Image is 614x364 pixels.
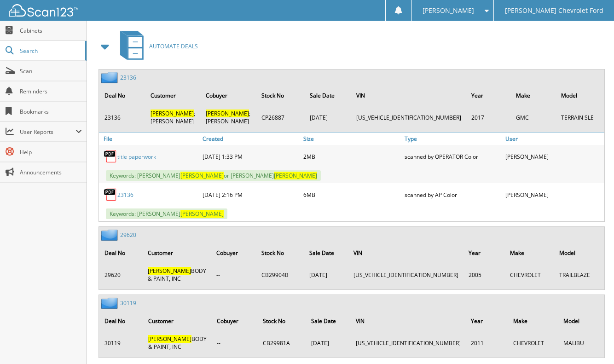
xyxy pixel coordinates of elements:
[117,153,156,161] a: title paperwork
[120,74,136,81] a: 23136
[349,263,463,286] td: [US_VEHICLE_IDENTIFICATION_NUMBER]
[305,106,351,129] td: [DATE]
[509,312,557,330] th: Make
[257,86,304,105] th: Stock No
[144,331,211,354] td: BODY & PAINT, INC
[149,42,198,50] span: AUTOMATE DEALS
[20,168,82,176] span: Announcements
[466,331,508,354] td: 2011
[200,147,301,166] div: [DATE] 1:33 PM
[101,297,120,309] img: folder2.png
[503,147,604,166] div: [PERSON_NAME]
[305,243,348,262] th: Sale Date
[200,185,301,204] div: [DATE] 2:16 PM
[402,147,504,166] div: scanned by OPERATOR Color
[106,170,321,181] span: Keywords: [PERSON_NAME] or [PERSON_NAME]
[352,86,466,105] th: VIN
[559,331,603,354] td: MALIBU
[143,243,211,262] th: Customer
[402,185,504,204] div: scanned by AP Color
[505,263,554,286] td: CHEVROLET
[349,243,463,262] th: VIN
[201,106,256,129] td: ;[PERSON_NAME]
[100,86,145,105] th: Deal No
[257,263,304,286] td: CB29904B
[117,191,133,199] a: 23136
[151,110,194,117] span: [PERSON_NAME]
[212,263,256,286] td: --
[144,312,211,330] th: Customer
[20,27,82,35] span: Cabinets
[467,106,510,129] td: 2017
[20,47,81,55] span: Search
[104,188,117,202] img: PDF.png
[201,86,256,105] th: Cobuyer
[20,67,82,75] span: Scan
[466,312,508,330] th: Year
[101,229,120,241] img: folder2.png
[212,243,256,262] th: Cobuyer
[100,312,143,330] th: Deal No
[559,312,603,330] th: Model
[20,87,82,95] span: Reminders
[274,172,317,179] span: [PERSON_NAME]
[143,263,211,286] td: BODY & PAINT, INC
[212,331,257,354] td: --
[511,106,556,129] td: GMC
[301,185,402,204] div: 6MB
[511,86,556,105] th: Make
[148,267,191,275] span: [PERSON_NAME]
[258,331,306,354] td: CB29981A
[206,110,249,117] span: [PERSON_NAME]
[100,263,142,286] td: 29620
[351,312,465,330] th: VIN
[352,106,466,129] td: [US_VEHICLE_IDENTIFICATION_NUMBER]
[258,312,306,330] th: Stock No
[9,4,78,17] img: scan123-logo-white.svg
[180,172,224,179] span: [PERSON_NAME]
[464,243,504,262] th: Year
[307,331,350,354] td: [DATE]
[307,312,350,330] th: Sale Date
[148,335,191,343] span: [PERSON_NAME]
[212,312,257,330] th: Cobuyer
[351,331,465,354] td: [US_VEHICLE_IDENTIFICATION_NUMBER]
[503,185,604,204] div: [PERSON_NAME]
[509,331,557,354] td: CHEVROLET
[505,243,554,262] th: Make
[556,106,603,129] td: TERRAIN SLE
[555,263,603,286] td: TRAILBLAZE
[100,243,142,262] th: Deal No
[200,133,301,145] a: Created
[20,108,82,116] span: Bookmarks
[402,133,504,145] a: Type
[464,263,504,286] td: 2005
[305,86,351,105] th: Sale Date
[106,208,227,219] span: Keywords: [PERSON_NAME]
[146,106,201,129] td: ;[PERSON_NAME]
[505,8,603,13] span: [PERSON_NAME] Chevrolet Ford
[146,86,201,105] th: Customer
[555,243,603,262] th: Model
[568,320,614,364] iframe: Chat Widget
[120,299,136,307] a: 30119
[100,331,143,354] td: 30119
[180,210,224,218] span: [PERSON_NAME]
[20,128,75,136] span: User Reports
[100,106,145,129] td: 23136
[305,263,348,286] td: [DATE]
[423,8,474,13] span: [PERSON_NAME]
[556,86,603,105] th: Model
[115,28,198,64] a: AUTOMATE DEALS
[20,148,82,156] span: Help
[99,133,200,145] a: File
[301,147,402,166] div: 2MB
[503,133,604,145] a: User
[467,86,510,105] th: Year
[301,133,402,145] a: Size
[257,243,304,262] th: Stock No
[120,231,136,239] a: 29620
[257,106,304,129] td: CP26887
[101,72,120,83] img: folder2.png
[104,150,117,163] img: PDF.png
